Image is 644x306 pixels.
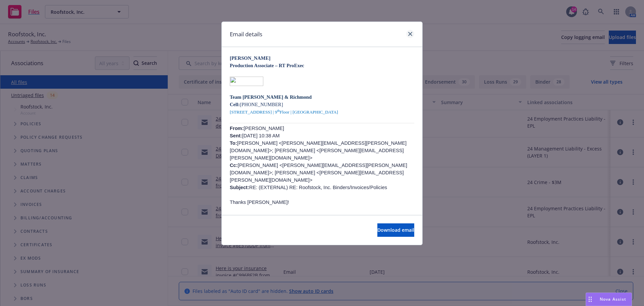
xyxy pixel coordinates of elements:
button: Download email [377,223,414,237]
sup: th [277,109,280,113]
h1: Email details [230,30,262,39]
span: From: [230,126,244,131]
a: close [406,30,414,38]
p: Thanks [PERSON_NAME]! [230,199,414,206]
span: [STREET_ADDRESS] | 9 Floor | [GEOGRAPHIC_DATA] [230,110,338,115]
span: Nova Assist [600,296,626,302]
b: To: [230,140,237,146]
b: Subject: [230,185,249,190]
div: Drag to move [586,293,594,306]
span: [PERSON_NAME] [230,55,270,61]
span: Production Associate – RT ProExec [230,63,304,68]
span: Cell: [230,102,240,107]
b: Sent: [230,133,242,138]
img: image001.png@01DAF3D0.ECB34650 [230,77,263,86]
span: [PHONE_NUMBER] [240,102,283,107]
span: Team [PERSON_NAME] & Richmond [230,94,312,100]
span: Download email [377,227,414,233]
span: [PERSON_NAME] [DATE] 10:38 AM [PERSON_NAME] <[PERSON_NAME][EMAIL_ADDRESS][PERSON_NAME][DOMAIN_NAM... [230,126,407,190]
button: Nova Assist [586,293,632,306]
b: Cc: [230,163,238,168]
